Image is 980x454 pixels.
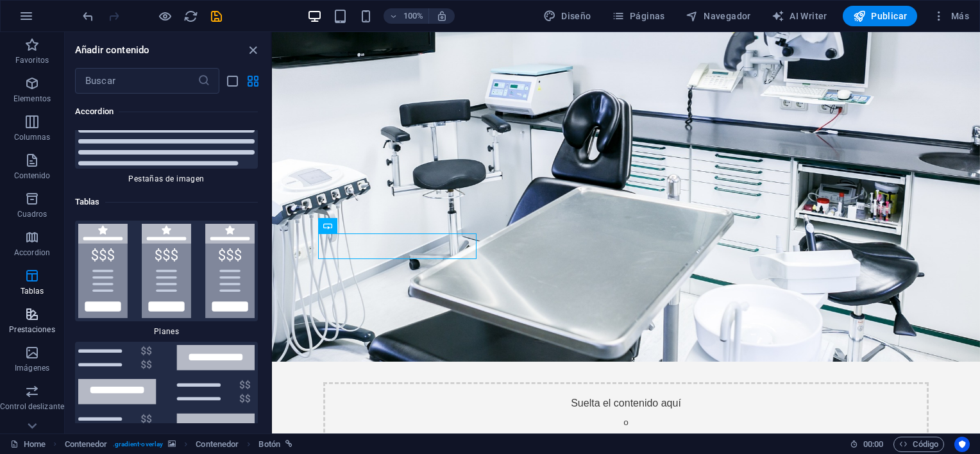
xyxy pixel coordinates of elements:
span: Pestañas de imagen [75,174,258,184]
span: . gradient-overlay [113,437,164,452]
span: Haz clic para seleccionar y doble clic para editar [258,437,280,452]
nav: breadcrumb [65,437,292,452]
img: pricing-lists.svg [78,345,255,439]
button: Código [893,437,944,452]
span: Páginas [612,10,665,22]
button: close panel [245,42,260,58]
i: Al redimensionar, ajustar el nivel de zoom automáticamente para ajustarse al dispositivo elegido. [436,10,448,22]
p: Favoritos [15,55,49,65]
span: Publicar [853,10,908,22]
button: Más [927,6,974,26]
span: Más [933,10,969,22]
span: AI Writer [772,10,827,22]
p: Prestaciones [9,324,55,335]
span: Planes [75,326,258,337]
button: Publicar [843,6,918,26]
span: Navegador [686,10,751,22]
button: undo [80,8,96,24]
h6: Accordion [75,104,258,119]
h6: Tablas [75,194,258,210]
i: Volver a cargar página [183,9,198,24]
p: Columnas [14,132,51,142]
p: Imágenes [15,363,49,373]
span: Diseño [543,10,591,22]
span: Haz clic para seleccionar y doble clic para editar [65,437,108,452]
div: Diseño (Ctrl+Alt+Y) [538,6,596,26]
span: 00 00 [863,437,883,452]
a: Haz clic para cancelar la selección y doble clic para abrir páginas [10,437,46,452]
button: save [208,8,224,24]
p: Tablas [21,286,44,296]
i: Este elemento contiene un fondo [168,441,176,448]
i: Este elemento está vinculado [285,441,292,448]
h6: Tiempo de la sesión [850,437,884,452]
h6: Añadir contenido [75,42,149,58]
button: Páginas [607,6,670,26]
div: Planes [75,221,258,337]
span: Haz clic para seleccionar y doble clic para editar [196,437,239,452]
span: Código [899,437,938,452]
span: : [872,439,874,449]
input: Buscar [75,68,198,94]
button: AI Writer [766,6,832,26]
button: reload [183,8,198,24]
div: Suelta el contenido aquí [51,350,657,441]
button: grid-view [245,73,260,88]
button: Haz clic para salir del modo de previsualización y seguir editando [157,8,173,24]
button: Diseño [538,6,596,26]
p: Contenido [14,171,51,181]
button: 100% [384,8,429,24]
p: Elementos [13,94,51,104]
p: Cuadros [17,209,47,219]
button: Navegador [680,6,756,26]
button: Usercentrics [954,437,970,452]
i: Deshacer: Añadir elemento (Ctrl+Z) [81,9,96,24]
button: list-view [224,73,240,88]
img: plans.svg [78,224,255,318]
i: Guardar (Ctrl+S) [209,9,224,24]
p: Accordion [14,248,50,258]
h6: 100% [403,8,423,24]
